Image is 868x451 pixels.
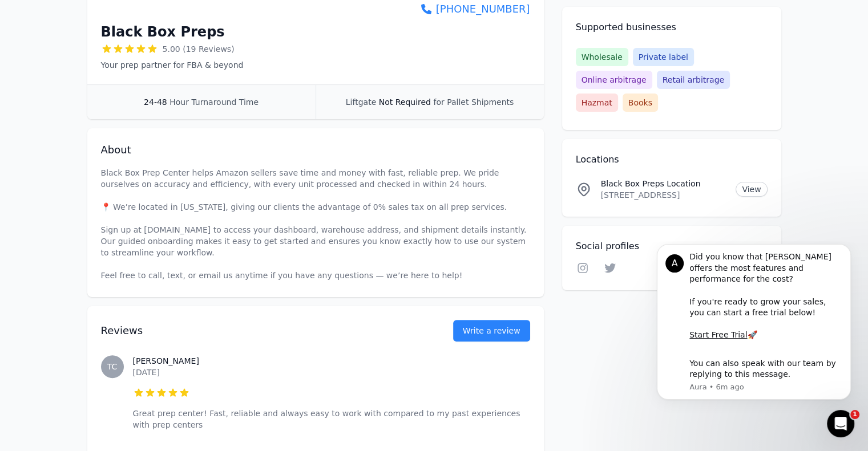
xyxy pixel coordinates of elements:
[623,94,658,112] span: Books
[169,97,259,107] span: Hour Turnaround Time
[576,21,768,34] h2: Supported businesses
[576,48,628,66] span: Wholesale
[736,182,767,197] a: View
[107,363,118,371] span: TC
[101,23,225,41] h1: Black Box Preps
[576,239,768,253] h2: Social profiles
[576,71,652,89] span: Online arbitrage
[101,59,244,71] p: Your prep partner for FBA & beyond
[101,323,417,339] h2: Reviews
[640,241,868,443] iframe: Intercom notifications message
[101,167,530,281] p: Black Box Prep Center helps Amazon sellers save time and money with fast, reliable prep. We pride...
[633,48,694,66] span: Private label
[133,355,530,367] h3: [PERSON_NAME]
[163,43,235,55] span: 5.00 (19 Reviews)
[379,97,431,107] span: Not Required
[346,97,376,107] span: Liftgate
[576,153,768,166] h2: Locations
[133,368,160,377] time: [DATE]
[657,71,730,89] span: Retail arbitrage
[601,189,727,201] p: [STREET_ADDRESS]
[453,320,530,342] a: Write a review
[133,408,530,430] p: Great prep center! Fast, reliable and always easy to work with compared to my past experiences wi...
[827,410,854,437] iframe: Intercom live chat
[850,410,859,419] span: 1
[101,142,530,158] h2: About
[433,97,514,107] span: for Pallet Shipments
[601,178,727,189] p: Black Box Preps Location
[144,97,167,107] span: 24-48
[411,1,530,17] a: [PHONE_NUMBER]
[576,94,618,112] span: Hazmat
